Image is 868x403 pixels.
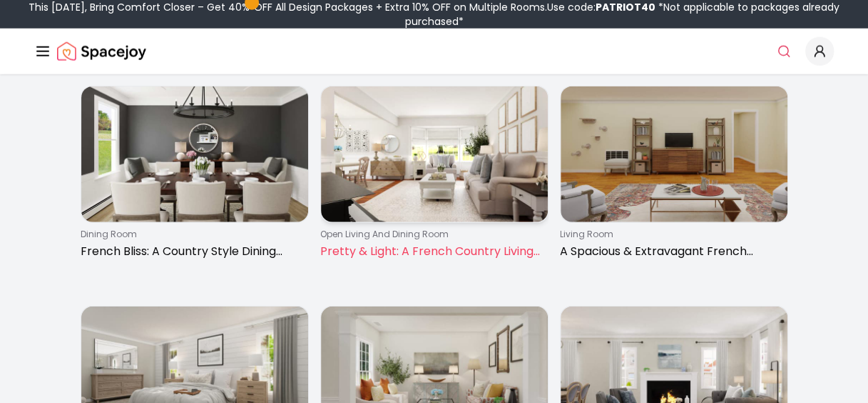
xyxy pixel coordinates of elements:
a: French Bliss: A Country Style Dining Roomdining roomFrench Bliss: A Country Style Dining Room [81,86,309,267]
a: A Spacious & Extravagant French Country Living Roomliving roomA Spacious & Extravagant French Cou... [560,86,788,267]
p: Pretty & Light: A French Country Living-Dining Room [320,243,543,260]
p: living room [560,229,782,240]
img: Spacejoy Logo [57,37,146,66]
a: Spacejoy [57,37,146,66]
img: A Spacious & Extravagant French Country Living Room [561,86,787,223]
p: open living and dining room [320,229,543,240]
a: Pretty & Light: A French Country Living-Dining Roomopen living and dining roomPretty & Light: A F... [320,86,548,267]
nav: Global [34,29,834,74]
img: Pretty & Light: A French Country Living-Dining Room [321,86,548,223]
img: French Bliss: A Country Style Dining Room [81,86,308,223]
p: dining room [81,229,303,240]
p: French Bliss: A Country Style Dining Room [81,243,303,260]
p: A Spacious & Extravagant French Country Living Room [560,243,782,260]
